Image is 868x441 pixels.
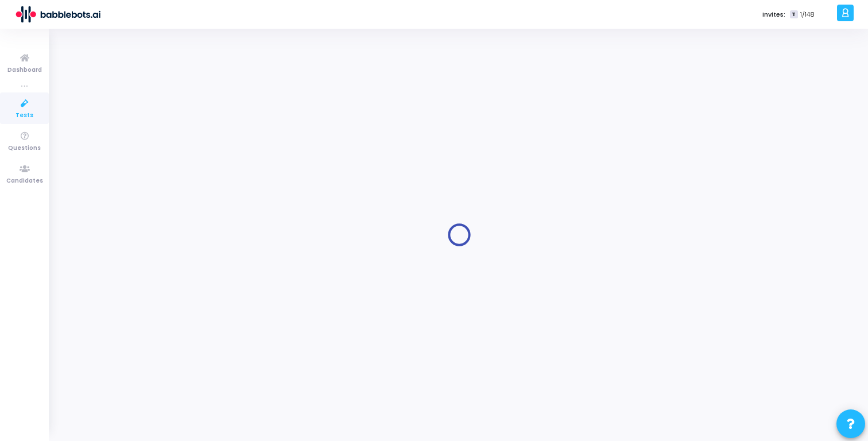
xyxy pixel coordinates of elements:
[790,10,797,19] span: T
[7,65,42,75] span: Dashboard
[15,111,33,121] span: Tests
[762,10,785,20] label: Invites:
[800,10,815,20] span: 1/148
[14,3,100,26] img: logo
[6,176,43,186] span: Candidates
[8,144,41,153] span: Questions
